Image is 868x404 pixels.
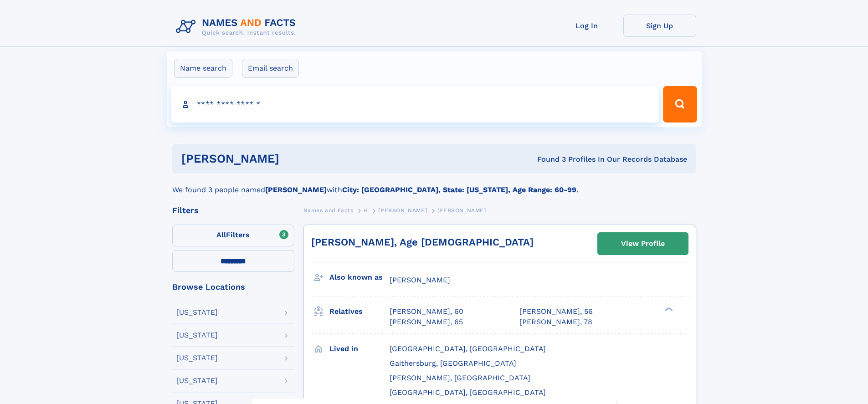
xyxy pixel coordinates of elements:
[390,317,463,327] a: [PERSON_NAME], 65
[390,373,530,382] span: [PERSON_NAME], [GEOGRAPHIC_DATA]
[176,309,218,316] div: [US_STATE]
[378,205,427,216] a: [PERSON_NAME]
[172,15,303,39] img: Logo Names and Facts
[519,317,592,327] a: [PERSON_NAME], 78
[172,174,696,195] div: We found 3 people named with .
[390,359,516,368] span: Gaithersburg, [GEOGRAPHIC_DATA]
[172,283,294,291] div: Browse Locations
[408,154,687,164] div: Found 3 Profiles In Our Records Database
[598,233,688,255] a: View Profile
[390,307,463,317] a: [PERSON_NAME], 60
[172,206,294,215] div: Filters
[519,307,593,317] a: [PERSON_NAME], 56
[171,86,659,123] input: search input
[623,15,696,37] a: Sign Up
[329,304,390,319] h3: Relatives
[364,207,368,214] span: H
[342,185,576,194] b: City: [GEOGRAPHIC_DATA], State: [US_STATE], Age Range: 60-99
[176,354,218,362] div: [US_STATE]
[311,236,534,248] a: [PERSON_NAME], Age [DEMOGRAPHIC_DATA]
[390,344,546,353] span: [GEOGRAPHIC_DATA], [GEOGRAPHIC_DATA]
[172,225,294,246] label: Filters
[303,205,354,216] a: Names and Facts
[242,59,299,78] label: Email search
[621,233,665,254] div: View Profile
[329,270,390,285] h3: Also known as
[663,307,673,312] div: ❯
[176,377,218,384] div: [US_STATE]
[390,276,450,284] span: [PERSON_NAME]
[378,207,427,214] span: [PERSON_NAME]
[663,86,697,123] button: Search Button
[329,341,390,357] h3: Lived in
[181,153,408,164] h1: [PERSON_NAME]
[174,59,232,78] label: Name search
[364,205,368,216] a: H
[390,388,546,397] span: [GEOGRAPHIC_DATA], [GEOGRAPHIC_DATA]
[216,230,226,239] span: All
[176,332,218,339] div: [US_STATE]
[265,185,327,194] b: [PERSON_NAME]
[550,15,623,37] a: Log In
[437,207,486,214] span: [PERSON_NAME]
